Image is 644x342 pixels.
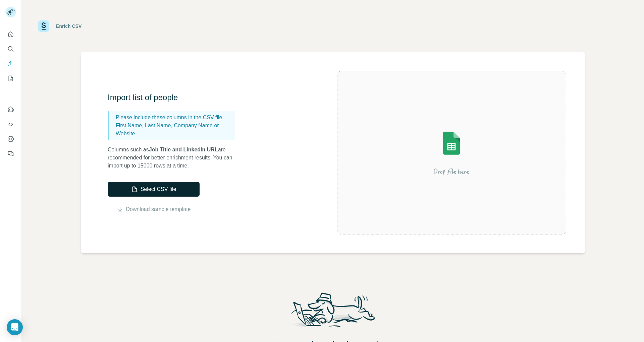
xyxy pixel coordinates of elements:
[116,114,232,122] p: Please include these columns in the CSV file:
[285,291,381,334] img: Surfe Mascot Illustration
[391,113,512,193] img: Surfe Illustration - Drop file here or select below
[5,148,16,160] button: Feedback
[108,182,200,197] button: Select CSV file
[5,72,16,84] button: My lists
[5,58,16,70] button: Enrich CSV
[5,28,16,40] button: Quick start
[108,205,200,213] button: Download sample template
[56,23,82,29] div: Enrich CSV
[126,205,191,213] a: Download sample template
[108,146,242,170] p: Columns such as are recommended for better enrichment results. You can import up to 15000 rows at...
[7,319,23,335] div: Open Intercom Messenger
[108,92,242,103] h3: Import list of people
[5,118,16,130] button: Use Surfe API
[38,20,49,32] img: Surfe Logo
[149,147,218,152] span: Job Title and LinkedIn URL
[116,122,232,138] p: First Name, Last Name, Company Name or Website.
[5,104,16,116] button: Use Surfe on LinkedIn
[5,133,16,145] button: Dashboard
[5,43,16,55] button: Search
